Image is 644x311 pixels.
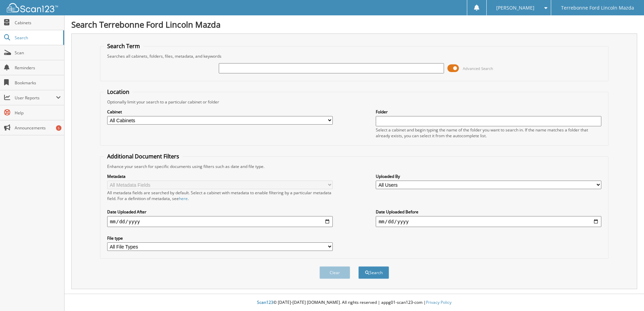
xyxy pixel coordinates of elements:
a: here [179,196,188,201]
legend: Additional Document Filters [104,153,183,160]
div: 5 [56,125,61,131]
span: Scan [15,50,61,56]
input: end [376,216,601,227]
h1: Search Terrebonne Ford Lincoln Mazda [71,19,637,30]
label: Date Uploaded After [107,209,333,215]
span: Scan123 [257,299,273,305]
span: Announcements [15,125,61,131]
div: All metadata fields are searched by default. Select a cabinet with metadata to enable filtering b... [107,190,333,201]
span: [PERSON_NAME] [496,6,534,10]
button: Search [358,266,389,279]
span: Reminders [15,65,61,71]
legend: Location [104,88,133,96]
span: Cabinets [15,20,61,26]
span: Help [15,110,61,116]
label: Folder [376,109,601,115]
div: Optionally limit your search to a particular cabinet or folder [104,99,605,105]
span: Advanced Search [463,66,493,71]
button: Clear [319,266,350,279]
input: start [107,216,333,227]
div: © [DATE]-[DATE] [DOMAIN_NAME]. All rights reserved | appg01-scan123-com | [65,294,644,311]
div: Select a cabinet and begin typing the name of the folder you want to search in. If the name match... [376,127,601,139]
span: User Reports [15,95,56,101]
span: Bookmarks [15,80,61,86]
span: Terrebonne Ford Lincoln Mazda [561,6,634,10]
div: Enhance your search for specific documents using filters such as date and file type. [104,164,605,169]
label: Cabinet [107,109,333,115]
label: Date Uploaded Before [376,209,601,215]
label: File type [107,235,333,241]
label: Uploaded By [376,173,601,179]
legend: Search Term [104,42,143,50]
span: Search [15,35,60,41]
img: scan123-logo-white.svg [7,3,58,12]
label: Metadata [107,173,333,179]
a: Privacy Policy [426,299,452,305]
div: Searches all cabinets, folders, files, metadata, and keywords [104,53,605,59]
